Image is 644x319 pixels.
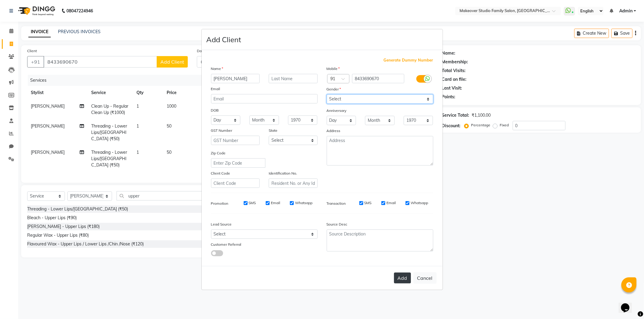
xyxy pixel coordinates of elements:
label: Name [211,66,223,71]
label: SMS [364,200,372,206]
input: First Name [211,74,260,83]
input: Enter Zip Code [211,158,265,168]
label: Transaction [327,201,346,206]
label: Email [211,86,220,92]
input: Client Code [211,178,260,188]
label: Email [386,200,396,206]
input: Last Name [269,74,318,83]
button: Add [394,273,411,283]
span: Generate Dummy Number [384,57,433,63]
label: Zip Code [211,150,226,156]
input: Resident No. or Any Id [269,178,318,188]
label: GST Number [211,128,232,133]
label: State [269,128,277,133]
label: Address [327,128,341,134]
label: Anniversary [327,108,347,113]
label: Client Code [211,171,230,176]
label: Lead Source [211,222,232,227]
label: DOB [211,108,219,113]
input: Email [211,94,318,103]
label: Promotion [211,201,229,206]
input: GST Number [211,136,260,145]
label: Email [271,200,280,206]
button: Cancel [413,272,437,284]
label: Source Desc [327,222,348,227]
label: Mobile [327,66,340,71]
h4: Add Client [207,34,241,45]
label: SMS [249,200,256,206]
input: Mobile [352,74,404,83]
label: Whatsapp [295,200,312,206]
label: Identification No. [269,171,297,176]
label: Gender [327,87,341,92]
label: Whatsapp [411,200,428,206]
label: Customer Referral [211,242,242,247]
iframe: chat widget [619,295,638,313]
